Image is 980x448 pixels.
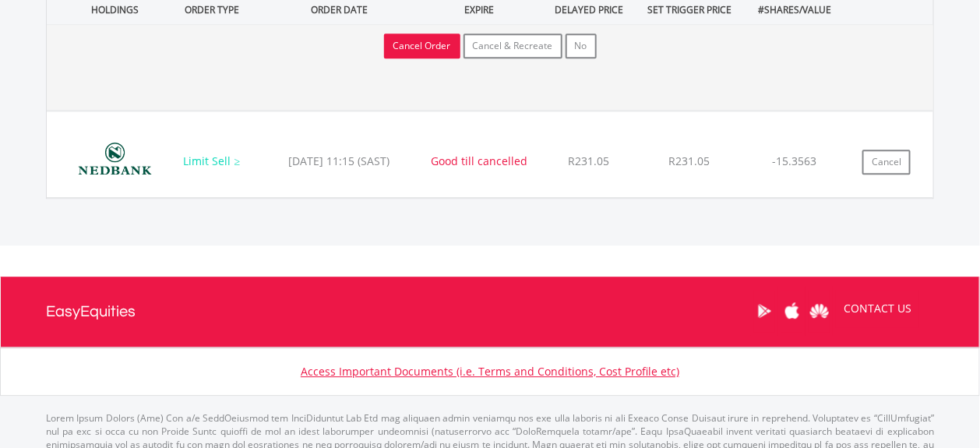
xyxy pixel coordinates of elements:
div: [DATE] 11:15 (SAST) [259,153,419,169]
img: EQU.ZA.NED.png [65,131,164,192]
span: R231.05 [569,153,610,168]
div: Limit Sell ≥ [167,153,256,169]
a: Google Play [751,287,778,335]
span: R231.05 [669,153,710,168]
button: No [566,34,597,58]
button: Cancel Order [384,34,460,58]
a: CONTACT US [833,287,922,330]
div: Good till cancelled [422,153,538,169]
a: Apple [778,287,806,335]
button: Cancel & Recreate [464,34,562,58]
button: Cancel [862,150,911,175]
a: Access Important Documents (i.e. Terms and Conditions, Cost Profile etc) [301,364,679,379]
div: -15.3563 [742,153,848,169]
a: Huawei [806,287,833,335]
a: EasyEquities [46,277,136,347]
